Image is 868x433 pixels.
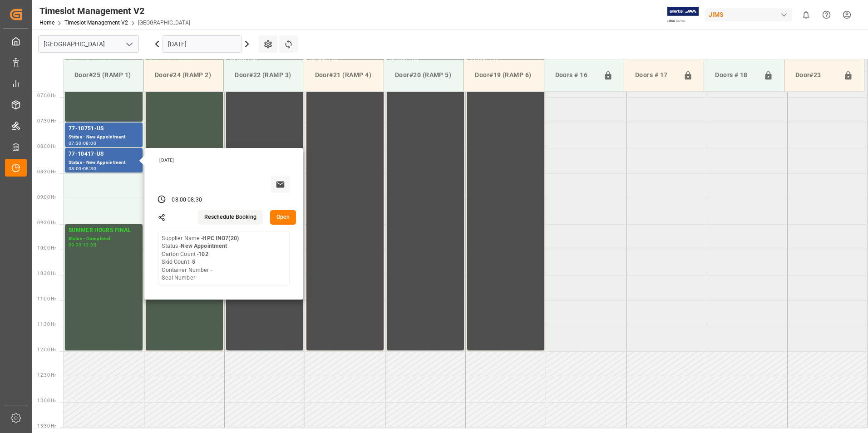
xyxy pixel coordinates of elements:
b: 102 [198,251,208,257]
a: Timeslot Management V2 [64,20,128,26]
button: Reschedule Booking [198,210,263,225]
div: - [186,196,187,204]
div: Door#25 (RAMP 1) [71,67,136,84]
span: 08:00 Hr [37,144,56,149]
b: HPC INO7(20) [202,235,239,241]
b: New Appointment [181,243,227,249]
span: 10:00 Hr [37,246,56,251]
div: Door#23 [792,67,840,84]
div: Doors # 18 [711,67,759,84]
div: - [82,141,83,145]
div: 77-10417-US [69,150,139,159]
div: Timeslot Management V2 [39,4,190,18]
div: 77-10751-US [69,124,139,133]
div: 08:00 [172,196,186,204]
div: - [82,243,83,247]
div: 09:30 [69,243,82,247]
span: 13:30 Hr [37,423,56,428]
button: JIMS [705,6,796,23]
div: Door#21 (RAMP 4) [311,67,376,84]
div: 08:30 [83,167,96,171]
button: open menu [122,37,136,51]
span: 13:00 Hr [37,398,56,403]
div: Door#24 (RAMP 2) [151,67,216,84]
span: 12:30 Hr [37,373,56,378]
div: Doors # 16 [552,67,600,84]
div: JIMS [705,8,792,21]
span: 07:30 Hr [37,118,56,123]
div: Status - New Appointment [69,133,139,141]
b: 5 [192,259,195,265]
span: 12:00 Hr [37,347,56,352]
span: 11:30 Hr [37,322,56,327]
img: Exertis%20JAM%20-%20Email%20Logo.jpg_1722504956.jpg [667,7,699,23]
input: DD.MM.YYYY [163,35,242,53]
div: Status - Completed [69,235,139,243]
div: Door#20 (RAMP 5) [391,67,456,84]
div: 12:00 [83,243,96,247]
div: - [82,167,83,171]
div: Door#22 (RAMP 3) [231,67,296,84]
div: Door#19 (RAMP 6) [471,67,536,84]
span: 10:30 Hr [37,271,56,276]
div: 07:30 [69,141,82,145]
div: [DATE] [156,157,293,163]
input: Type to search/select [38,35,139,53]
div: 08:30 [187,196,202,204]
span: 08:30 Hr [37,169,56,174]
div: Doors # 17 [631,67,680,84]
div: 08:00 [83,141,96,145]
span: 11:00 Hr [37,296,56,301]
div: Status - New Appointment [69,159,139,167]
div: Supplier Name - Status - Carton Count - Skid Count - Container Number - Seal Number - [162,235,239,282]
button: Help Center [816,5,837,25]
span: 09:00 Hr [37,195,56,200]
span: 07:00 Hr [37,93,56,98]
button: show 0 new notifications [796,5,816,25]
span: 09:30 Hr [37,220,56,225]
div: 08:00 [69,167,82,171]
button: Open [270,210,296,225]
div: SUMMER HOURS FINAL [69,226,139,235]
a: Home [39,20,54,26]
